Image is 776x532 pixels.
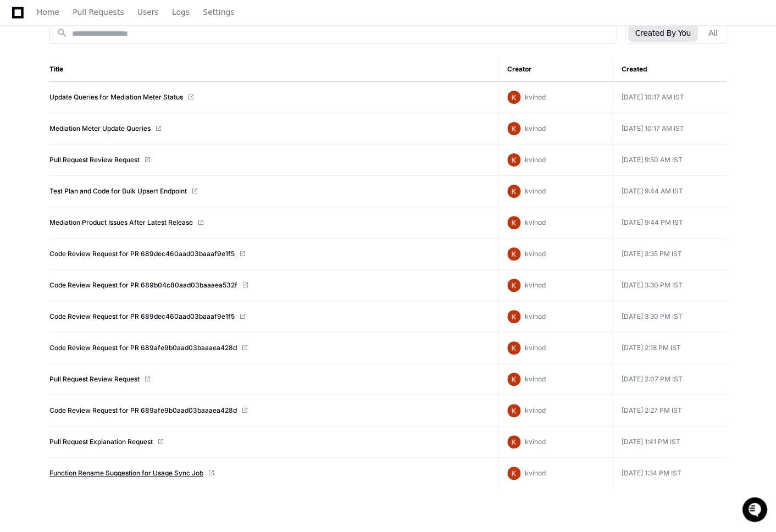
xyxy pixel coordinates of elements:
[11,11,33,33] img: PlayerZero
[137,9,159,15] span: Users
[525,250,546,258] span: kvinod
[525,187,546,195] span: kvinod
[525,343,546,352] span: kvinod
[498,57,612,82] th: Creator
[612,426,727,458] td: [DATE] 1:41 PM IST
[203,9,234,15] span: Settings
[49,437,153,446] a: Pull Request Explanation Request
[525,281,546,289] span: kvinod
[525,218,546,226] span: kvinod
[525,312,546,320] span: kvinod
[49,250,235,258] a: Code Review Request for PR 689dec460aad03baaaf9e1f5
[49,57,498,82] th: Title
[612,332,727,364] td: [DATE] 2:18 PM IST
[37,9,59,15] span: Home
[507,404,520,417] img: ACg8ocIO7jtkWN8S2iLRBR-u1BMcRY5-kg2T8U2dj_CWIxGKEUqXVg=s96-c
[612,145,727,176] td: [DATE] 9:50 AM IST
[612,301,727,332] td: [DATE] 3:30 PM IST
[525,93,546,101] span: kvinod
[49,406,237,415] a: Code Review Request for PR 689afe9b0aad03baaaea428d
[49,343,237,352] a: Code Review Request for PR 689afe9b0aad03baaaea428d
[612,364,727,395] td: [DATE] 2:07 PM IST
[612,176,727,207] td: [DATE] 9:44 AM IST
[109,115,133,124] span: Pylon
[525,156,546,164] span: kvinod
[49,312,235,321] a: Code Review Request for PR 689dec460aad03baaaf9e1f5
[525,375,546,383] span: kvinod
[49,375,140,384] a: Pull Request Review Request
[507,310,520,323] img: ACg8ocIO7jtkWN8S2iLRBR-u1BMcRY5-kg2T8U2dj_CWIxGKEUqXVg=s96-c
[612,57,727,82] th: Created
[49,187,187,196] a: Test Plan and Code for Bulk Upsert Endpoint
[73,9,124,15] span: Pull Requests
[612,458,727,489] td: [DATE] 1:34 PM IST
[525,469,546,477] span: kvinod
[612,207,727,239] td: [DATE] 9:44 PM IST
[507,341,520,354] img: ACg8ocIO7jtkWN8S2iLRBR-u1BMcRY5-kg2T8U2dj_CWIxGKEUqXVg=s96-c
[628,24,697,42] button: Created By You
[49,93,183,102] a: Update Queries for Mediation Meter Status
[507,373,520,386] img: ACg8ocIO7jtkWN8S2iLRBR-u1BMcRY5-kg2T8U2dj_CWIxGKEUqXVg=s96-c
[507,185,520,198] img: ACg8ocIO7jtkWN8S2iLRBR-u1BMcRY5-kg2T8U2dj_CWIxGKEUqXVg=s96-c
[49,124,151,133] a: Mediation Meter Update Queries
[507,435,520,448] img: ACg8ocIO7jtkWN8S2iLRBR-u1BMcRY5-kg2T8U2dj_CWIxGKEUqXVg=s96-c
[507,279,520,292] img: ACg8ocIO7jtkWN8S2iLRBR-u1BMcRY5-kg2T8U2dj_CWIxGKEUqXVg=s96-c
[525,406,546,414] span: kvinod
[49,218,193,227] a: Mediation Product Issues After Latest Release
[49,281,237,290] a: Code Review Request for PR 689b04c80aad03baaaea532f
[37,82,180,93] div: Start new chat
[507,247,520,261] img: ACg8ocIO7jtkWN8S2iLRBR-u1BMcRY5-kg2T8U2dj_CWIxGKEUqXVg=s96-c
[612,239,727,270] td: [DATE] 3:35 PM IST
[37,93,139,102] div: We're available if you need us!
[57,27,68,38] mat-icon: search
[172,9,190,15] span: Logs
[702,24,724,42] button: All
[741,496,771,525] iframe: Open customer support
[612,82,727,113] td: [DATE] 10:17 AM IST
[507,122,520,135] img: ACg8ocIO7jtkWN8S2iLRBR-u1BMcRY5-kg2T8U2dj_CWIxGKEUqXVg=s96-c
[49,469,203,478] a: Function Rename Suggestion for Usage Sync Job
[11,82,31,102] img: 1736555170064-99ba0984-63c1-480f-8ee9-699278ef63ed
[525,437,546,446] span: kvinod
[77,115,133,124] a: Powered byPylon
[612,395,727,426] td: [DATE] 2:27 PM IST
[187,85,200,98] button: Start new chat
[11,44,200,62] div: Welcome
[507,216,520,229] img: ACg8ocIO7jtkWN8S2iLRBR-u1BMcRY5-kg2T8U2dj_CWIxGKEUqXVg=s96-c
[612,270,727,301] td: [DATE] 3:30 PM IST
[612,113,727,145] td: [DATE] 10:17 AM IST
[507,467,520,480] img: ACg8ocIO7jtkWN8S2iLRBR-u1BMcRY5-kg2T8U2dj_CWIxGKEUqXVg=s96-c
[507,153,520,167] img: ACg8ocIO7jtkWN8S2iLRBR-u1BMcRY5-kg2T8U2dj_CWIxGKEUqXVg=s96-c
[525,124,546,132] span: kvinod
[49,156,140,164] a: Pull Request Review Request
[507,91,520,104] img: ACg8ocIO7jtkWN8S2iLRBR-u1BMcRY5-kg2T8U2dj_CWIxGKEUqXVg=s96-c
